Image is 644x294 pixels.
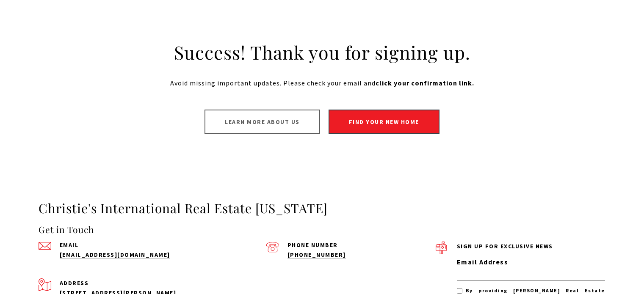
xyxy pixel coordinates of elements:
label: Email Address [457,257,605,268]
h4: Get in Touch [39,223,436,236]
a: [PHONE_NUMBER] [287,251,346,258]
h3: Christie's International Real Estate [US_STATE] [39,200,606,217]
p: Sign up for exclusive news [457,242,605,251]
a: [EMAIL_ADDRESS][DOMAIN_NAME] [60,251,170,258]
p: Email [60,242,208,248]
p: Phone Number [287,242,436,248]
strong: click your confirmation link. [376,79,474,87]
h2: Success! Thank you for signing up. [140,41,504,64]
img: Christie's International Real Estate black text logo [24,21,102,43]
a: Find your new home [329,110,439,134]
p: Avoid missing important updates. Please check your email and [47,78,597,89]
input: By providing [PERSON_NAME] Real Estate [US_STATE] your contact information, you acknowledge and a... [457,288,462,294]
a: Learn more about us [205,110,320,134]
p: Address [60,278,208,288]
